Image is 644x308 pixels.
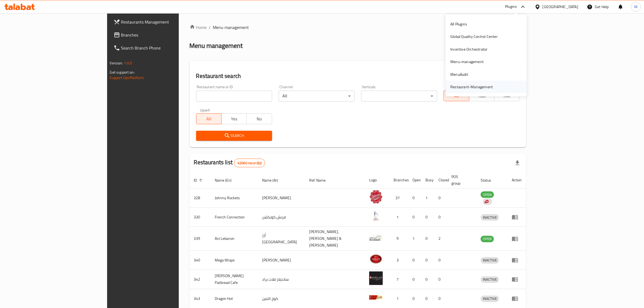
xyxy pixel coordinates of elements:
[200,132,268,139] span: Search
[408,251,421,270] td: 0
[421,172,434,188] th: Busy
[258,251,305,270] td: [PERSON_NAME]
[434,270,447,289] td: 0
[110,60,123,67] span: Version:
[434,227,447,251] td: 2
[211,208,258,227] td: French Connection
[109,28,215,41] a: Branches
[369,291,383,304] img: Dragon Hut
[483,198,492,205] div: Indicates that the vendor menu management has been moved to DH Catalog service
[434,251,447,270] td: 0
[369,252,383,266] img: Mega Wraps
[450,21,467,27] div: All Plugins
[213,24,249,31] span: Menu management
[234,159,265,167] div: Total records count
[196,72,520,80] h2: Restaurant search
[369,190,383,204] img: Johnny Rockets
[408,208,421,227] td: 0
[450,34,498,40] div: Global Quality Control Center
[408,188,421,208] td: 0
[446,92,467,100] span: All
[389,270,408,289] td: 7
[543,4,578,10] div: [GEOGRAPHIC_DATA]
[110,69,135,76] span: Get support on:
[434,172,447,188] th: Closed
[512,276,522,283] div: Menu
[389,208,408,227] td: 1
[421,227,434,251] td: 0
[421,270,434,289] td: 0
[309,177,333,184] span: Ref. Name
[481,236,494,242] span: OPEN
[471,92,492,100] span: TGO
[481,177,498,184] span: Status
[481,276,499,283] span: INACTIVE
[246,113,272,124] button: No
[434,188,447,208] td: 0
[121,32,210,38] span: Branches
[450,71,468,77] div: MenuAudit
[481,276,499,283] div: INACTIVE
[305,227,365,251] td: [PERSON_NAME],[PERSON_NAME] & [PERSON_NAME]
[389,251,408,270] td: 3
[389,188,408,208] td: 37
[215,177,239,184] span: Name (En)
[279,91,355,101] div: All
[234,160,265,166] span: 42060 record(s)
[497,92,517,100] span: TMP
[389,172,408,188] th: Branches
[481,214,499,221] span: INACTIVE
[121,45,210,51] span: Search Branch Phone
[211,188,258,208] td: Johnny Rockets
[512,235,522,242] div: Menu
[124,60,132,67] span: 1.0.0
[109,41,215,54] a: Search Branch Phone
[505,4,517,10] div: Plugins
[224,115,245,123] span: Yes
[369,231,383,244] img: Arz Lebanon
[196,131,272,141] button: Search
[481,296,499,302] div: INACTIVE
[408,172,421,188] th: Open
[369,209,383,223] img: French Connection
[200,108,210,112] label: Upsell
[434,208,447,227] td: 0
[211,227,258,251] td: Arz Lebanon
[199,115,219,123] span: All
[512,257,522,263] div: Menu
[481,296,499,302] span: INACTIVE
[211,251,258,270] td: Mega Wraps
[451,173,470,186] span: POS group
[190,41,243,50] h2: Menu management
[196,91,272,101] input: Search for restaurant name or ID..
[481,257,499,264] div: INACTIVE
[444,90,469,101] button: All
[484,199,489,204] img: delivery hero logo
[365,172,389,188] th: Logo
[450,46,487,52] div: Incentive Orchestrator
[481,191,494,198] div: OPEN
[194,158,265,167] h2: Restaurants list
[481,192,494,198] span: OPEN
[110,74,144,81] a: Support.OpsPlatform
[109,15,215,28] a: Restaurants Management
[511,156,524,169] div: Export file
[211,270,258,289] td: [PERSON_NAME] Flatbread Cafe
[121,19,210,25] span: Restaurants Management
[450,59,484,65] div: Menu-management
[481,257,499,263] span: INACTIVE
[389,227,408,251] td: 9
[512,295,522,302] div: Menu
[190,24,526,31] nav: breadcrumb
[258,270,305,289] td: سانديلاز فلات براد
[258,208,305,227] td: فرنش كونكشن
[221,113,247,124] button: Yes
[450,84,493,90] div: Restaurant-Management
[507,172,526,188] th: Action
[194,177,204,184] span: ID
[258,227,305,251] td: أرز [GEOGRAPHIC_DATA]
[512,214,522,220] div: Menu
[408,227,421,251] td: 1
